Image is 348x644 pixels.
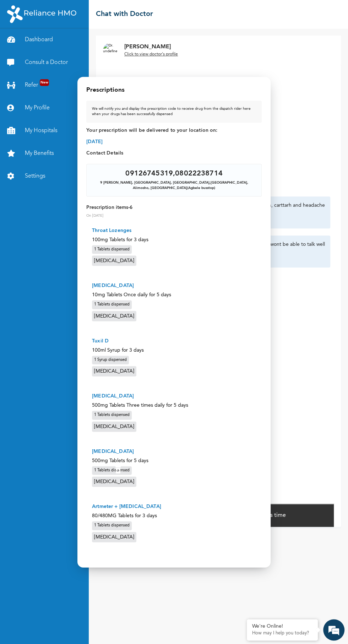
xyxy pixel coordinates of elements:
div: 1 Syrup dispensed [92,356,129,364]
p: 100mg Tablets for 3 days [92,236,256,243]
span: Conversation [4,253,70,258]
h4: Prescriptions [86,86,125,95]
div: Minimize live chat window [116,4,134,21]
div: 1 Tablets dispensed [92,521,132,530]
span: [DATE] [86,138,262,145]
div: [MEDICAL_DATA] [92,256,136,266]
p: 80/480MG Tablets for 3 days [92,512,256,520]
p: [MEDICAL_DATA] [92,282,256,289]
p: 100ml Syrup for 3 days [92,346,256,354]
div: FAQs [70,241,136,263]
p: On [DATE] [86,213,262,218]
textarea: Type your message and hit 'Enter' [4,216,135,241]
div: Chat with us now [37,40,119,49]
p: 10mg Tablets Once daily for 5 days [92,291,256,299]
div: [MEDICAL_DATA] [92,477,136,487]
div: 1 Tablets dispensed [92,301,132,309]
div: 1 Tablets dispensed [92,466,132,475]
p: Throat Lozenges [92,227,256,234]
p: [MEDICAL_DATA] [92,448,256,455]
span: Your prescription will be delivered to your location on: [86,127,262,134]
p: 500mg Tablets Three times daily for 5 days [92,402,256,409]
div: [MEDICAL_DATA] [92,532,136,542]
div: [MEDICAL_DATA] [92,311,136,321]
p: 500mg Tablets for 5 days [92,457,256,464]
img: d_794563401_company_1708531726252_794563401 [13,36,29,53]
p: Contact Details [86,150,262,157]
div: [MEDICAL_DATA] [92,366,136,377]
div: 09126745319 , 08022238714 [125,170,222,177]
span: We're online! [41,101,98,172]
div: 1 Tablets dispensed [92,245,132,254]
div: [MEDICAL_DATA] [92,421,136,432]
p: Prescription items - 6 [86,204,262,211]
div: We will notify you and display the prescription code to receive drug from the dispatch rider here... [92,106,256,117]
div: 1 Tablets dispensed [92,411,132,420]
div: 9 [PERSON_NAME], [GEOGRAPHIC_DATA], [GEOGRAPHIC_DATA],[GEOGRAPHIC_DATA] , Alimosho , [GEOGRAPHIC_... [92,180,256,190]
p: Artmeter + [MEDICAL_DATA] [92,503,256,510]
p: [MEDICAL_DATA] [92,393,256,400]
p: Tuxil D [92,337,256,345]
